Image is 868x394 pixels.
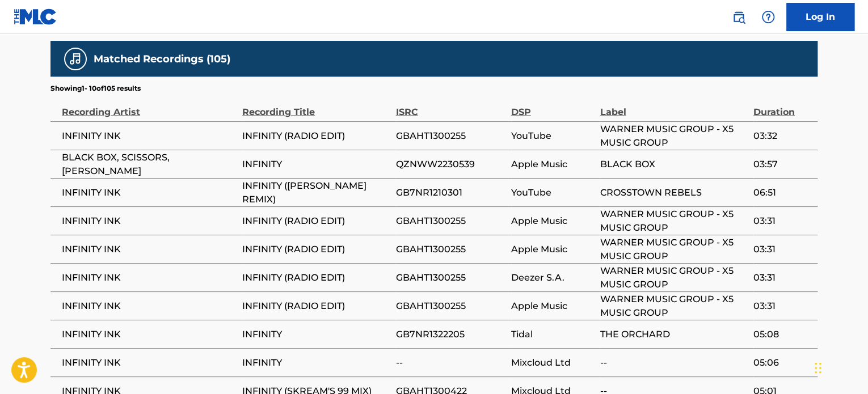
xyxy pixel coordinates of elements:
[50,83,141,93] p: Showing 1 - 10 of 105 results
[395,355,505,369] span: --
[62,150,237,177] span: BLACK BOX, SCISSORS, [PERSON_NAME]
[753,185,812,199] span: 06:51
[600,327,747,341] span: THE ORCHARD
[511,270,595,284] span: Deezer S.A.
[511,157,595,171] span: Apple Music
[242,93,390,118] div: Recording Title
[600,292,747,319] span: WARNER MUSIC GROUP - X5 MUSIC GROUP
[242,214,390,227] span: INFINITY (RADIO EDIT)
[242,270,390,284] span: INFINITY (RADIO EDIT)
[757,6,779,28] div: Help
[62,270,237,284] span: INFINITY INK
[511,327,595,341] span: Tidal
[62,185,237,199] span: INFINITY INK
[511,214,595,227] span: Apple Music
[242,242,390,256] span: INFINITY (RADIO EDIT)
[786,3,854,31] a: Log In
[395,157,505,171] span: QZNWW2230539
[732,10,745,24] img: search
[600,93,747,118] div: Label
[69,52,82,66] img: Matched Recordings
[600,185,747,199] span: CROSSTOWN REBELS
[761,10,775,24] img: help
[62,129,237,142] span: INFINITY INK
[62,355,237,369] span: INFINITY INK
[811,340,868,394] iframe: Chat Widget
[395,327,505,341] span: GB7NR1322205
[94,52,230,65] h5: Matched Recordings (105)
[815,351,821,385] div: Drag
[242,355,390,369] span: INFINITY
[511,242,595,256] span: Apple Music
[62,327,237,341] span: INFINITY INK
[600,235,747,262] span: WARNER MUSIC GROUP - X5 MUSIC GROUP
[395,299,505,312] span: GBAHT1300255
[14,9,57,25] img: MLC Logo
[753,327,812,341] span: 05:08
[511,93,595,118] div: DSP
[511,185,595,199] span: YouTube
[753,355,812,369] span: 05:06
[62,214,237,227] span: INFINITY INK
[242,179,390,206] span: INFINITY ([PERSON_NAME] REMIX)
[62,93,237,118] div: Recording Artist
[62,299,237,312] span: INFINITY INK
[600,355,747,369] span: --
[242,157,390,171] span: INFINITY
[727,6,750,28] a: Public Search
[242,327,390,341] span: INFINITY
[511,299,595,312] span: Apple Music
[395,129,505,142] span: GBAHT1300255
[395,270,505,284] span: GBAHT1300255
[753,214,812,227] span: 03:31
[395,93,505,118] div: ISRC
[600,157,747,171] span: BLACK BOX
[753,270,812,284] span: 03:31
[600,122,747,149] span: WARNER MUSIC GROUP - X5 MUSIC GROUP
[395,185,505,199] span: GB7NR1210301
[242,299,390,312] span: INFINITY (RADIO EDIT)
[395,242,505,256] span: GBAHT1300255
[242,129,390,142] span: INFINITY (RADIO EDIT)
[395,214,505,227] span: GBAHT1300255
[753,157,812,171] span: 03:57
[62,242,237,256] span: INFINITY INK
[511,355,595,369] span: Mixcloud Ltd
[753,129,812,142] span: 03:32
[753,93,812,118] div: Duration
[753,299,812,312] span: 03:31
[511,129,595,142] span: YouTube
[600,264,747,291] span: WARNER MUSIC GROUP - X5 MUSIC GROUP
[753,242,812,256] span: 03:31
[600,207,747,234] span: WARNER MUSIC GROUP - X5 MUSIC GROUP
